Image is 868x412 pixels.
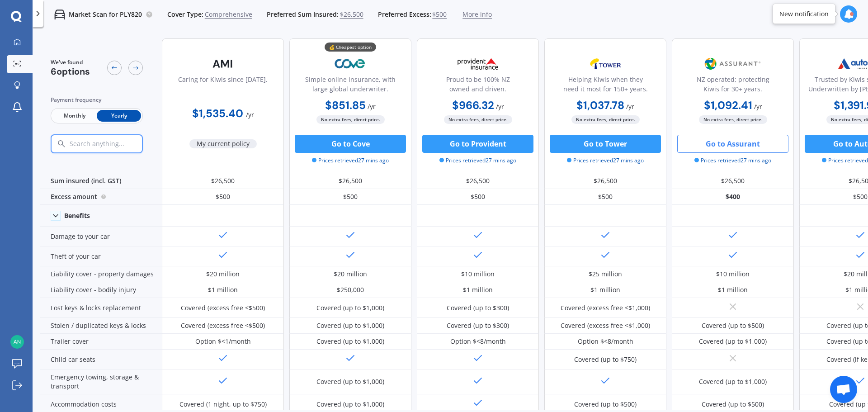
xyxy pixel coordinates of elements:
p: Market Scan for PLY820 [69,10,142,19]
span: No extra fees, direct price. [316,115,385,124]
button: Go to Cove [295,135,406,153]
div: Excess amount [40,189,162,205]
div: $500 [417,189,539,205]
div: Helping Kiwis when they need it most for 150+ years. [552,75,659,97]
b: $1,037.78 [576,98,624,112]
div: Covered (up to $500) [702,321,764,330]
img: Tower.webp [576,52,635,75]
span: We've found [51,58,90,66]
div: Child car seats [40,350,162,369]
div: Covered (up to $1,000) [316,321,384,330]
div: $20 million [334,270,367,279]
img: car.f15378c7a67c060ca3f3.svg [54,9,65,20]
span: / yr [246,110,254,119]
div: $26,500 [544,173,666,189]
img: Provident.png [448,52,508,75]
div: Covered (up to $500) [702,400,764,409]
img: AMI-text-1.webp [193,52,253,75]
div: $1 million [718,285,748,294]
b: $1,092.41 [704,98,752,112]
div: Covered (up to $1,000) [316,337,384,346]
span: / yr [626,102,634,111]
div: Trailer cover [40,334,162,350]
div: Sum insured (incl. GST) [40,173,162,189]
b: $851.85 [325,98,366,112]
div: New notification [779,9,829,19]
button: Go to Provident [422,135,533,153]
span: / yr [754,102,762,111]
div: Stolen / duplicated keys & locks [40,318,162,334]
div: $25 million [589,270,622,279]
div: $500 [289,189,411,205]
div: Option $<8/month [450,337,506,346]
div: Covered (excess free <$1,000) [561,321,650,330]
div: Covered (excess free <$500) [181,321,265,330]
div: Covered (up to $1,000) [316,303,384,313]
span: Prices retrieved 27 mins ago [439,156,516,165]
div: Option $<1/month [195,337,251,346]
div: Liability cover - property damages [40,266,162,282]
span: Prices retrieved 27 mins ago [312,156,389,165]
div: $26,500 [417,173,539,189]
span: Preferred Sum Insured: [267,10,339,19]
span: No extra fees, direct price. [444,115,512,124]
div: $26,500 [162,173,284,189]
div: $10 million [716,270,750,279]
div: $400 [672,189,794,205]
div: Option $<8/month [578,337,633,346]
span: $500 [432,10,447,19]
span: Prices retrieved 27 mins ago [567,156,644,165]
span: Yearly [97,110,141,122]
span: Preferred Excess: [378,10,431,19]
div: Covered (1 night, up to $750) [179,400,267,409]
div: $10 million [461,270,495,279]
div: $250,000 [337,285,364,294]
div: Lost keys & locks replacement [40,298,162,318]
div: Caring for Kiwis since [DATE]. [178,75,268,97]
div: $1 million [590,285,620,294]
button: Go to Assurant [677,135,788,153]
div: Covered (up to $1,000) [316,377,384,386]
div: Payment frequency [51,95,143,104]
span: Prices retrieved 27 mins ago [694,156,771,165]
div: $500 [544,189,666,205]
span: 6 options [51,66,90,77]
span: No extra fees, direct price. [571,115,640,124]
div: $20 million [206,270,240,279]
div: Theft of your car [40,246,162,266]
div: Damage to your car [40,227,162,246]
div: NZ operated; protecting Kiwis for 30+ years. [679,75,786,97]
div: Covered (excess free <$1,000) [561,303,650,313]
div: Liability cover - bodily injury [40,282,162,298]
div: Covered (excess free <$500) [181,303,265,313]
div: Proud to be 100% NZ owned and driven. [425,75,531,97]
div: Covered (up to $1,000) [316,400,384,409]
span: Monthly [52,110,97,122]
img: Assurant.png [703,52,763,75]
div: Emergency towing, storage & transport [40,369,162,394]
div: $26,500 [289,173,411,189]
span: $26,500 [340,10,363,19]
span: No extra fees, direct price. [699,115,767,124]
input: Search anything... [69,140,161,148]
div: Covered (up to $1,000) [699,377,767,386]
div: 💰 Cheapest option [325,43,376,52]
span: Comprehensive [205,10,252,19]
div: Covered (up to $500) [574,400,637,409]
span: My current policy [189,139,257,148]
b: $966.32 [452,98,494,112]
span: / yr [368,102,376,111]
div: Benefits [64,212,90,220]
div: Covered (up to $750) [574,355,637,364]
span: More info [462,10,492,19]
span: Cover Type: [167,10,203,19]
img: 8b1c69578b5055ee99d6420dc41598f1 [10,335,24,349]
div: Simple online insurance, with large global underwriter. [297,75,404,97]
span: / yr [496,102,504,111]
button: Go to Tower [550,135,661,153]
div: $1 million [208,285,238,294]
div: Covered (up to $300) [447,321,509,330]
div: $500 [162,189,284,205]
img: Cove.webp [321,52,380,75]
div: $26,500 [672,173,794,189]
